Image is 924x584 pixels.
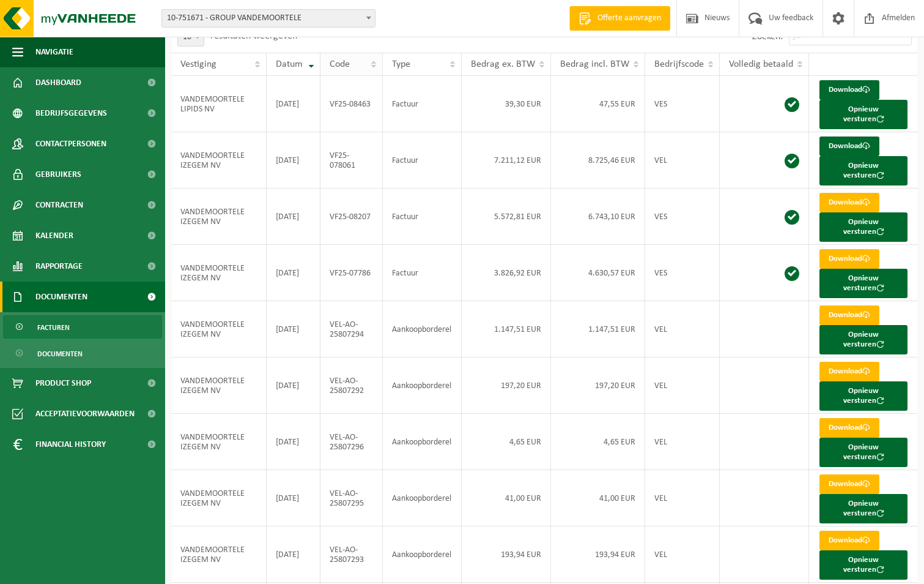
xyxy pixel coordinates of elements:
a: Download [819,474,879,494]
td: VEL [645,414,720,470]
td: [DATE] [267,470,320,526]
td: VEL [645,358,720,414]
td: Factuur [383,76,462,132]
a: Download [819,137,879,156]
button: Opnieuw versturen [819,381,907,411]
td: VEL [645,470,720,526]
button: Opnieuw versturen [819,212,907,242]
td: VEL-AO-25807292 [320,358,383,414]
td: VEL [645,132,720,189]
span: Type [392,59,410,69]
td: Factuur [383,189,462,245]
td: VF25-078061 [320,132,383,189]
a: Offerte aanvragen [569,6,670,31]
td: Factuur [383,245,462,301]
button: Opnieuw versturen [819,100,907,129]
button: Opnieuw versturen [819,269,907,298]
td: 4,65 EUR [551,414,645,470]
td: VEL [645,301,720,358]
td: 41,00 EUR [462,470,551,526]
span: Rapportage [35,251,83,282]
td: 6.743,10 EUR [551,189,645,245]
span: Code [330,59,350,69]
a: Download [819,362,879,381]
span: Financial History [35,429,106,460]
td: 197,20 EUR [462,358,551,414]
td: VANDEMOORTELE IZEGEM NV [171,526,267,583]
td: VANDEMOORTELE IZEGEM NV [171,301,267,358]
td: [DATE] [267,245,320,301]
td: VF25-07786 [320,245,383,301]
span: Gebruikers [35,159,81,190]
button: Opnieuw versturen [819,550,907,580]
td: [DATE] [267,301,320,358]
td: VANDEMOORTELE IZEGEM NV [171,245,267,301]
td: 5.572,81 EUR [462,189,551,245]
td: 197,20 EUR [551,358,645,414]
td: 3.826,92 EUR [462,245,551,301]
a: Download [819,531,879,550]
span: Contracten [35,190,83,220]
button: Opnieuw versturen [819,494,907,523]
span: Documenten [37,342,83,365]
td: Aankoopborderel [383,470,462,526]
td: VANDEMOORTELE IZEGEM NV [171,470,267,526]
span: Volledig betaald [729,59,793,69]
label: Zoeken: [752,32,783,42]
td: Aankoopborderel [383,414,462,470]
td: VEL [645,526,720,583]
td: 47,55 EUR [551,76,645,132]
a: Download [819,249,879,269]
span: Facturen [37,316,70,339]
td: VANDEMOORTELE IZEGEM NV [171,414,267,470]
span: Contactpersonen [35,129,106,159]
span: Bedrijfscode [654,59,704,69]
span: Documenten [35,282,87,312]
a: Documenten [3,342,162,365]
td: VES [645,189,720,245]
span: Acceptatievoorwaarden [35,399,135,429]
td: [DATE] [267,76,320,132]
span: Vestiging [180,59,216,69]
a: Download [819,80,879,100]
td: 8.725,46 EUR [551,132,645,189]
button: Opnieuw versturen [819,438,907,467]
td: 193,94 EUR [462,526,551,583]
td: 7.211,12 EUR [462,132,551,189]
td: VEL-AO-25807293 [320,526,383,583]
span: Bedrag incl. BTW [560,59,629,69]
button: Opnieuw versturen [819,156,907,185]
td: Factuur [383,132,462,189]
span: Kalender [35,220,73,251]
td: [DATE] [267,132,320,189]
td: Aankoopborderel [383,301,462,358]
td: VANDEMOORTELE IZEGEM NV [171,132,267,189]
td: VES [645,245,720,301]
td: VANDEMOORTELE IZEGEM NV [171,189,267,245]
td: VF25-08463 [320,76,383,132]
td: VANDEMOORTELE LIPIDS NV [171,76,267,132]
a: Download [819,193,879,212]
td: VES [645,76,720,132]
span: Bedrijfsgegevens [35,98,107,129]
span: Bedrag ex. BTW [471,59,535,69]
span: Product Shop [35,368,91,399]
td: VANDEMOORTELE IZEGEM NV [171,358,267,414]
span: 10-751671 - GROUP VANDEMOORTELE [162,10,375,27]
td: 4.630,57 EUR [551,245,645,301]
span: Dashboard [35,67,81,98]
td: VEL-AO-25807295 [320,470,383,526]
td: 39,30 EUR [462,76,551,132]
span: Navigatie [35,37,73,67]
td: VEL-AO-25807294 [320,301,383,358]
td: 1.147,51 EUR [551,301,645,358]
span: Datum [276,59,303,69]
button: Opnieuw versturen [819,325,907,354]
a: Download [819,418,879,438]
a: Facturen [3,315,162,339]
td: [DATE] [267,189,320,245]
td: [DATE] [267,414,320,470]
td: 4,65 EUR [462,414,551,470]
td: Aankoopborderel [383,526,462,583]
span: Offerte aanvragen [594,12,664,24]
